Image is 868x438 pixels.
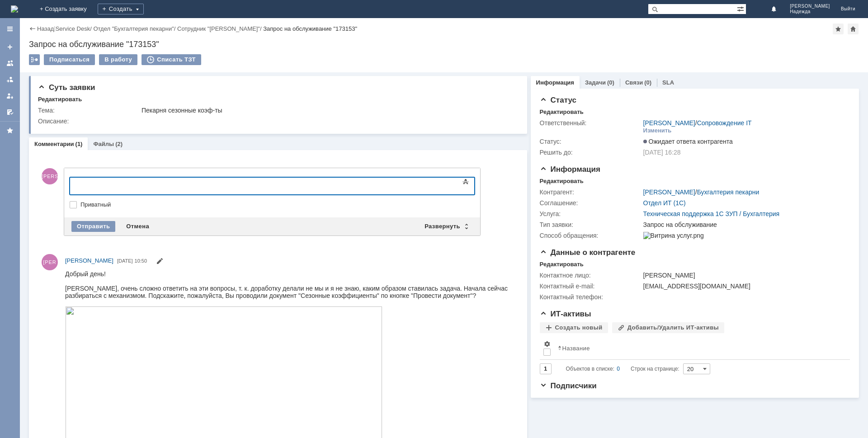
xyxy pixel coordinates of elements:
a: Связи [625,79,643,86]
img: Витрина услуг.png [643,232,704,239]
a: Сопровождение IT [697,119,752,127]
a: Техническая поддержка 1С ЗУП / Бухгалтерия [643,210,780,217]
div: Контактный e-mail: [540,283,642,290]
span: [PERSON_NAME] [790,4,830,9]
div: Редактировать [540,108,584,116]
a: [PERSON_NAME] [643,119,695,127]
th: Название [554,337,843,360]
a: Перейти на домашнюю страницу [11,5,18,13]
span: Данные о контрагенте [540,248,636,257]
div: [EMAIL_ADDRESS][DOMAIN_NAME] [643,283,845,290]
div: | [54,25,55,32]
div: Название [562,345,590,352]
span: Надежда [790,9,830,14]
div: / [177,25,263,32]
a: Мои заявки [3,89,17,103]
a: Файлы [93,141,114,147]
span: Показать панель инструментов [460,176,471,187]
a: Комментарии [34,141,74,147]
div: Запрос на обслуживание [643,221,845,228]
div: Услуга: [540,210,642,217]
a: [PERSON_NAME] [65,256,113,265]
a: [PERSON_NAME] [643,188,695,196]
div: 0 [617,363,620,374]
div: Соглашение: [540,199,642,207]
div: Запрос на обслуживание "173153" [29,40,859,49]
div: Изменить [643,127,672,134]
div: Описание: [38,118,515,125]
span: Суть заявки [38,83,95,92]
div: / [56,25,94,32]
div: (2) [115,141,123,147]
div: Статус: [540,138,642,145]
div: Решить до: [540,149,642,156]
i: Строк на странице: [566,363,679,374]
span: ИТ-активы [540,310,591,318]
div: Редактировать [540,261,584,268]
span: [DATE] [117,258,133,264]
a: Отдел ИТ (1С) [643,199,686,207]
div: (1) [75,141,83,147]
div: Контрагент: [540,188,642,196]
a: Мои согласования [3,105,17,119]
div: Пекарня сезонные коэф-ты [142,107,513,114]
div: Контактное лицо: [540,272,642,279]
span: [PERSON_NAME] [42,168,58,184]
a: Сотрудник "[PERSON_NAME]" [177,25,260,32]
div: Ответственный: [540,119,642,127]
div: / [643,119,752,127]
span: [PERSON_NAME] [65,257,113,264]
a: Задачи [585,79,606,86]
div: Способ обращения: [540,232,642,239]
label: Приватный [80,201,473,208]
span: Статус [540,96,576,104]
span: 10:50 [135,258,147,264]
div: Редактировать [540,178,584,185]
a: Создать заявку [3,40,17,54]
div: Редактировать [38,96,82,103]
a: SLA [662,79,674,86]
div: / [93,25,177,32]
a: Бухгалтерия пекарни [697,188,759,196]
a: Заявки на командах [3,56,17,71]
div: Тип заявки: [540,221,642,228]
span: Информация [540,165,600,174]
a: Отдел "Бухгалтерия пекарни" [93,25,174,32]
a: Информация [536,79,574,86]
div: / [643,188,759,196]
span: Настройки [543,340,551,348]
span: Редактировать [156,259,163,266]
span: Ожидает ответа контрагента [643,138,733,145]
span: Расширенный поиск [737,4,746,13]
a: Заявки в моей ответственности [3,72,17,87]
div: Запрос на обслуживание "173153" [263,25,357,32]
a: Назад [37,25,54,32]
span: Объектов в списке: [566,366,614,372]
div: Работа с массовостью [29,54,40,65]
a: Service Desk [56,25,90,32]
div: Добавить в избранное [833,24,844,34]
img: logo [11,5,18,13]
div: (0) [644,79,651,86]
div: Тема: [38,107,140,114]
span: Подписчики [540,381,597,390]
div: (0) [607,79,614,86]
div: Контактный телефон: [540,293,642,301]
div: [PERSON_NAME] [643,272,845,279]
div: Создать [98,4,144,14]
span: [DATE] 16:28 [643,149,681,156]
div: Сделать домашней страницей [848,24,859,34]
